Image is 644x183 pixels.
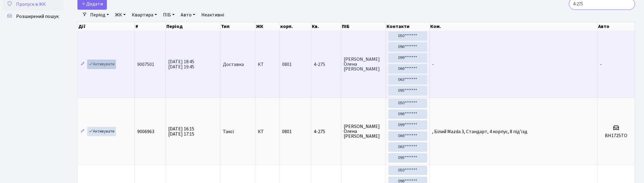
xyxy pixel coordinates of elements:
[220,22,255,31] th: Тип
[223,62,244,67] span: Доставка
[168,126,194,137] span: [DATE] 16:15 [DATE] 17:15
[311,22,341,31] th: Кв.
[166,22,220,31] th: Період
[87,127,116,136] a: Активувати
[81,1,103,7] span: Додати
[258,129,277,134] span: КТ
[161,10,177,20] a: ПІБ
[314,129,339,134] span: 4-275
[199,10,227,20] a: Неактивні
[168,58,194,70] span: [DATE] 18:45 [DATE] 19:45
[598,22,635,31] th: Авто
[600,61,602,68] span: -
[16,1,46,8] span: Пропуск в ЖК
[129,10,159,20] a: Квартира
[258,62,277,67] span: КТ
[88,10,111,20] a: Період
[223,129,234,134] span: Таксі
[135,22,166,31] th: #
[341,22,386,31] th: ПІБ
[255,22,280,31] th: ЖК
[16,13,59,20] span: Розширений пошук
[3,10,64,22] a: Розширений пошук
[113,10,128,20] a: ЖК
[386,22,430,31] th: Контакти
[178,10,198,20] a: Авто
[600,133,632,139] h5: BH1725TO
[78,22,135,31] th: Дії
[137,61,154,68] span: 9007501
[432,128,528,135] span: , Білий Mazda 3, Стандарт, 4 корпус, 8 під'їзд
[137,128,154,135] span: 9006963
[282,128,292,135] span: 0801
[432,61,434,68] span: -
[344,124,383,139] span: [PERSON_NAME] Олена [PERSON_NAME]
[314,62,339,67] span: 4-275
[280,22,311,31] th: корп.
[87,60,116,69] a: Активувати
[430,22,598,31] th: Ком.
[344,57,383,71] span: [PERSON_NAME] Олена [PERSON_NAME]
[282,61,292,68] span: 0801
